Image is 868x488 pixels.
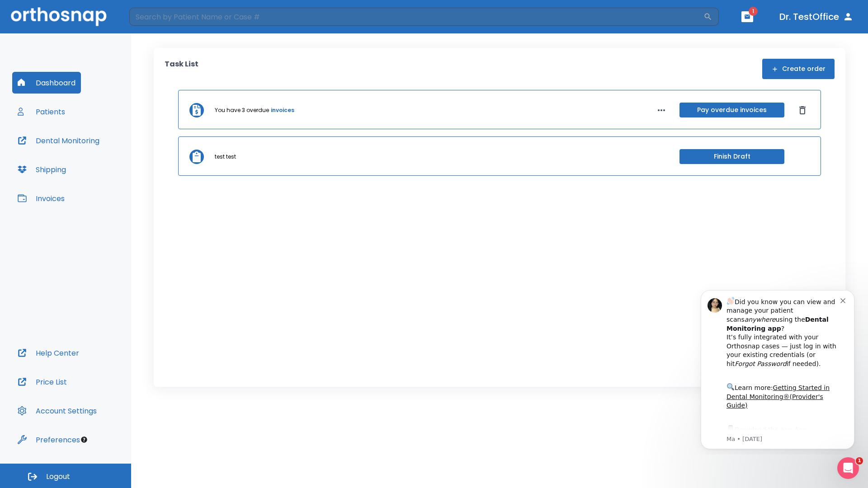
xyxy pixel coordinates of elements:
[12,72,81,94] button: Dashboard
[856,457,863,465] span: 1
[153,14,160,21] button: Dismiss notification
[165,59,198,79] p: Task List
[39,153,153,161] p: Message from Ma, sent 4w ago
[12,342,85,364] button: Help Center
[837,457,859,479] iframe: Intercom live chat
[795,103,810,117] button: Dismiss
[39,142,153,188] div: Download the app: | ​ Let us know if you need help getting started!
[12,159,71,180] button: Shipping
[11,7,107,26] img: Orthosnap
[129,8,703,26] input: Search by Patient Name or Case #
[687,282,868,455] iframe: Intercom notifications message
[12,400,102,422] button: Account Settings
[776,9,857,25] button: Dr. TestOffice
[12,101,71,122] button: Patients
[46,472,70,482] span: Logout
[271,106,294,114] a: invoices
[215,153,236,161] p: test test
[215,106,269,114] p: You have 3 overdue
[679,149,784,164] button: Finish Draft
[12,188,70,209] button: Invoices
[80,436,88,444] div: Tooltip anchor
[679,103,784,117] button: Pay overdue invoices
[12,371,72,393] button: Price List
[762,59,835,79] button: Create order
[749,7,758,16] span: 1
[12,429,85,450] button: Preferences
[12,130,105,151] button: Dental Monitoring
[39,144,120,160] a: App Store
